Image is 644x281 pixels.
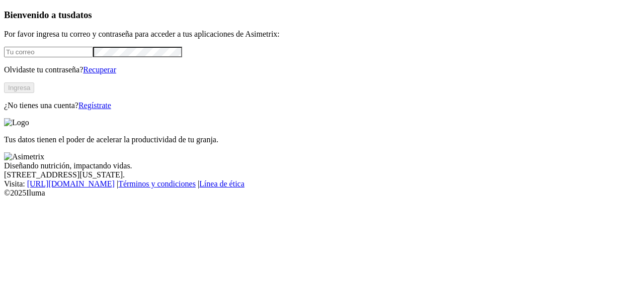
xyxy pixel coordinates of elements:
a: Línea de ética [199,179,245,188]
p: Tus datos tienen el poder de acelerar la productividad de tu granja. [4,135,640,144]
button: Ingresa [4,82,34,93]
p: ¿No tienes una cuenta? [4,101,640,110]
div: [STREET_ADDRESS][US_STATE]. [4,170,640,179]
input: Tu correo [4,47,93,57]
p: Por favor ingresa tu correo y contraseña para acceder a tus aplicaciones de Asimetrix: [4,30,640,39]
div: Diseñando nutrición, impactando vidas. [4,161,640,170]
a: Recuperar [83,65,116,74]
img: Logo [4,118,29,127]
span: datos [70,10,92,20]
img: Asimetrix [4,152,44,161]
a: Regístrate [78,101,111,110]
p: Olvidaste tu contraseña? [4,65,640,74]
h3: Bienvenido a tus [4,10,640,21]
div: © 2025 Iluma [4,189,640,198]
a: Términos y condiciones [118,179,196,188]
a: [URL][DOMAIN_NAME] [27,179,115,188]
div: Visita : | | [4,179,640,189]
